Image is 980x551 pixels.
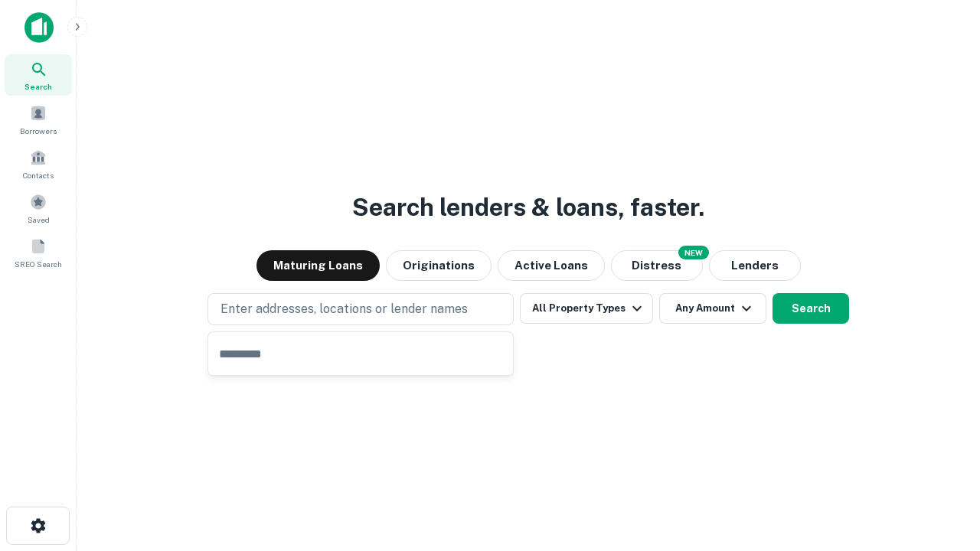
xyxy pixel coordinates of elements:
span: Contacts [23,169,54,181]
a: SREO Search [5,232,72,273]
img: capitalize-icon.png [24,12,54,43]
a: Saved [5,187,72,229]
span: SREO Search [15,258,62,270]
p: Enter addresses, locations or lender names [220,300,468,318]
button: Enter addresses, locations or lender names [207,293,514,325]
span: Borrowers [20,125,57,137]
button: All Property Types [520,293,653,324]
span: Search [24,80,52,93]
button: Search distressed loans with lien and other non-mortgage details. [611,250,703,281]
button: Any Amount [659,293,766,324]
iframe: Chat Widget [903,429,980,502]
div: NEW [678,246,709,259]
button: Maturing Loans [256,250,380,281]
button: Active Loans [498,250,605,281]
a: Borrowers [5,99,72,140]
span: Saved [28,214,50,226]
a: Search [5,54,72,96]
h3: Search lenders & loans, faster. [352,189,704,226]
button: Search [773,293,849,324]
button: Lenders [709,250,801,281]
button: Originations [386,250,492,281]
a: Contacts [5,143,72,184]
